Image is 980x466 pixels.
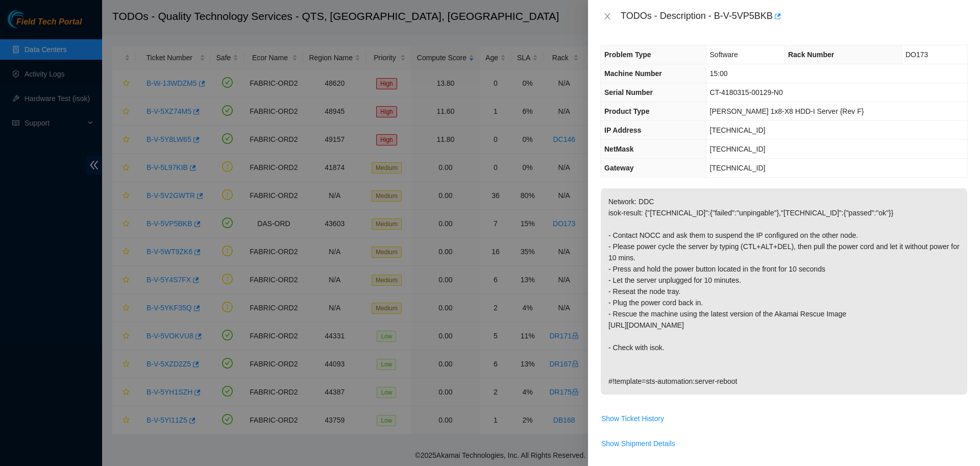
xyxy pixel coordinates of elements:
span: 15:00 [710,69,728,78]
span: close [603,12,611,20]
button: Show Shipment Details [601,435,676,452]
button: Close [600,12,615,21]
span: Rack Number [788,51,834,59]
span: Software [710,51,738,59]
span: DO173 [905,51,928,59]
p: Network: DDC isok-result: {"[TECHNICAL_ID]":{"failed":"unpingable"},"[TECHNICAL_ID]":{"passed":"o... [601,188,967,395]
span: Show Shipment Details [601,438,675,449]
span: Problem Type [604,51,651,59]
span: Gateway [604,164,634,172]
span: IP Address [604,126,641,134]
span: [TECHNICAL_ID] [710,164,766,172]
span: Product Type [604,107,649,115]
span: CT-4180315-00129-N0 [710,88,783,96]
span: Show Ticket History [601,413,664,424]
button: Show Ticket History [601,410,665,427]
span: NetMask [604,145,634,153]
span: Serial Number [604,88,653,96]
span: [TECHNICAL_ID] [710,145,766,153]
div: TODOs - Description - B-V-5VP5BKB [621,8,968,24]
span: [PERSON_NAME] 1x8-X8 HDD-I Server {Rev F} [710,107,864,115]
span: Machine Number [604,69,662,78]
span: [TECHNICAL_ID] [710,126,766,134]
